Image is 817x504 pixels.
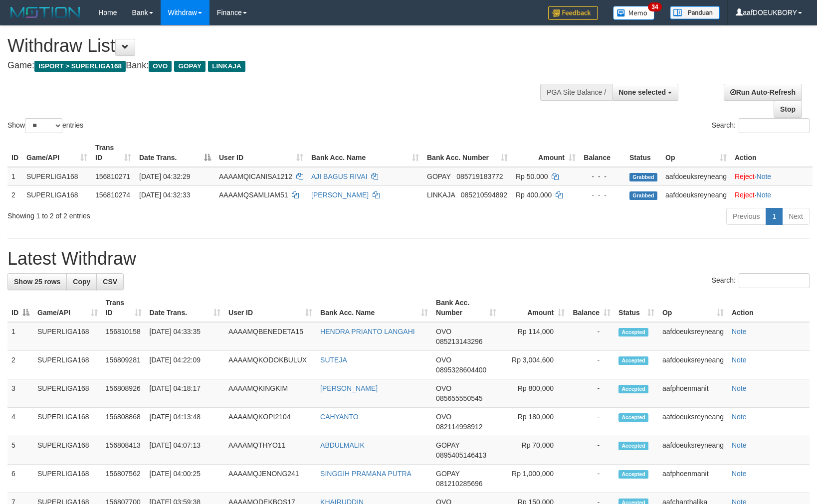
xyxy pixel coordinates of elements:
[766,208,783,225] a: 1
[456,172,503,180] span: Copy 085719183772 to clipboard
[307,139,423,167] th: Bank Acc. Name: activate to sort column ascending
[320,441,365,449] a: ABDULMALIK
[618,442,648,450] span: Accepted
[7,139,22,167] th: ID
[25,118,62,133] select: Showentries
[584,190,621,200] div: - - -
[7,351,33,379] td: 2
[461,191,507,199] span: Copy 085210594892 to clipboard
[732,328,747,336] a: Note
[320,356,347,364] a: SUTEJA
[732,441,747,449] a: Note
[658,465,728,493] td: aafphoenmanit
[7,249,810,269] h1: Latest Withdraw
[739,118,810,133] input: Search:
[427,191,455,199] span: LINKAJA
[102,294,146,322] th: Trans ID: activate to sort column ascending
[569,408,614,436] td: -
[618,356,648,365] span: Accepted
[7,5,83,20] img: MOTION_logo.png
[500,408,569,436] td: Rp 180,000
[436,328,451,336] span: OVO
[658,379,728,408] td: aafphoenmanit
[33,294,102,322] th: Game/API: activate to sort column ascending
[102,408,146,436] td: 156808868
[224,408,316,436] td: AAAAMQKOPI2104
[7,207,333,221] div: Showing 1 to 2 of 2 entries
[102,351,146,379] td: 156809281
[436,356,451,364] span: OVO
[7,118,83,133] label: Show entries
[500,379,569,408] td: Rp 800,000
[73,278,90,286] span: Copy
[224,322,316,351] td: AAAAMQBENEDETA15
[629,191,657,200] span: Grabbed
[735,191,755,199] a: Reject
[7,273,67,290] a: Show 25 rows
[146,408,224,436] td: [DATE] 04:13:48
[658,408,728,436] td: aafdoeuksreyneang
[7,379,33,408] td: 3
[66,273,97,290] a: Copy
[14,278,60,286] span: Show 25 rows
[732,413,747,421] a: Note
[500,351,569,379] td: Rp 3,004,600
[658,436,728,465] td: aafdoeuksreyneang
[500,322,569,351] td: Rp 114,000
[423,139,512,167] th: Bank Acc. Number: activate to sort column ascending
[712,118,810,133] label: Search:
[516,191,552,199] span: Rp 400.000
[103,278,117,286] span: CSV
[436,423,482,431] span: Copy 082114998912 to clipboard
[658,322,728,351] td: aafdoeuksreyneang
[174,61,205,72] span: GOPAY
[146,294,224,322] th: Date Trans.: activate to sort column ascending
[95,172,130,180] span: 156810271
[219,172,292,180] span: AAAAMQICANISA1212
[224,351,316,379] td: AAAAMQKODOKBULUX
[724,84,802,101] a: Run Auto-Refresh
[661,167,731,186] td: aafdoeuksreyneang
[96,273,124,290] a: CSV
[436,480,482,488] span: Copy 081210285696 to clipboard
[580,139,625,167] th: Balance
[618,88,666,96] span: None selected
[224,436,316,465] td: AAAAMQTHYO11
[224,465,316,493] td: AAAAMQJENONG241
[569,351,614,379] td: -
[432,294,500,322] th: Bank Acc. Number: activate to sort column ascending
[728,294,810,322] th: Action
[102,322,146,351] td: 156810158
[661,185,731,204] td: aafdoeuksreyneang
[436,384,451,392] span: OVO
[219,191,288,199] span: AAAAMQSAMLIAM51
[7,465,33,493] td: 6
[569,294,614,322] th: Balance: activate to sort column ascending
[500,465,569,493] td: Rp 1,000,000
[7,408,33,436] td: 4
[731,185,813,204] td: ·
[316,294,432,322] th: Bank Acc. Name: activate to sort column ascending
[215,139,307,167] th: User ID: activate to sort column ascending
[7,185,22,204] td: 2
[584,171,621,181] div: - - -
[625,139,661,167] th: Status
[311,191,369,199] a: [PERSON_NAME]
[548,6,598,20] img: Feedback.jpg
[146,322,224,351] td: [DATE] 04:33:35
[500,294,569,322] th: Amount: activate to sort column ascending
[436,470,459,478] span: GOPAY
[33,436,102,465] td: SUPERLIGA168
[146,465,224,493] td: [DATE] 04:00:25
[320,470,411,478] a: SINGGIH PRAMANA PUTRA
[95,191,130,199] span: 156810274
[135,139,215,167] th: Date Trans.: activate to sort column descending
[208,61,245,72] span: LINKAJA
[618,385,648,393] span: Accepted
[618,328,648,336] span: Accepted
[613,6,655,20] img: Button%20Memo.svg
[224,294,316,322] th: User ID: activate to sort column ascending
[436,337,482,345] span: Copy 085213143296 to clipboard
[782,208,810,225] a: Next
[139,172,190,180] span: [DATE] 04:32:29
